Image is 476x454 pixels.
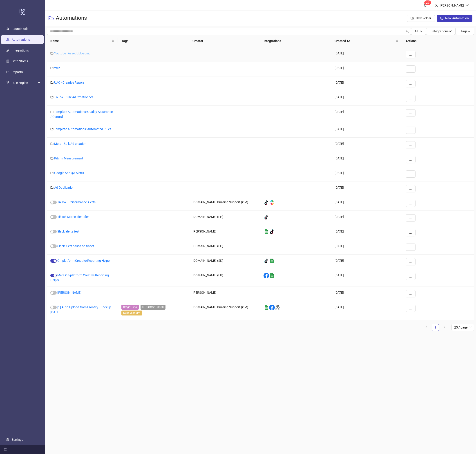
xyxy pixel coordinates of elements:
[57,291,81,294] a: [PERSON_NAME]
[54,66,60,70] a: WIP
[428,1,429,4] span: 9
[420,30,422,33] span: down
[467,30,471,33] span: down
[331,167,402,181] div: [DATE]
[50,273,109,282] a: Meta On-platform Creative Reporting Helper
[406,65,416,73] button: ...
[57,230,79,233] a: Slack alerts test
[424,4,427,7] span: bell
[409,53,412,56] span: ...
[437,15,472,22] button: New Automation
[331,211,402,225] div: [DATE]
[50,81,54,84] span: folder
[50,142,54,145] span: folder
[12,38,30,41] a: Automations
[331,106,402,123] div: [DATE]
[409,245,412,249] span: ...
[441,324,448,331] li: Next Page
[50,171,54,174] span: folder
[406,290,416,297] button: ...
[331,76,402,91] div: [DATE]
[331,225,402,240] div: [DATE]
[50,38,111,43] span: Name
[409,201,412,205] span: ...
[451,324,474,331] div: Page Size
[406,109,416,116] button: ...
[406,273,416,280] button: ...
[260,35,331,47] th: Integrations
[12,70,23,74] a: Reports
[406,80,416,87] button: ...
[331,255,402,269] div: [DATE]
[50,110,54,113] span: folder
[407,15,435,22] button: New Folder
[331,240,402,255] div: [DATE]
[12,438,23,441] a: Settings
[4,448,7,451] span: menu-fold
[406,141,416,148] button: ...
[406,258,416,265] button: ...
[406,305,416,312] button: ...
[431,29,452,33] span: Integrations
[189,269,260,286] div: [DOMAIN_NAME] (LP)
[409,216,412,220] span: ...
[50,110,113,119] a: Template Automations: Quality Assurance / Control
[331,269,402,286] div: [DATE]
[409,82,412,85] span: ...
[406,185,416,192] button: ...
[54,51,91,55] a: Youtube | Asset Uploading
[331,181,402,196] div: [DATE]
[12,59,28,63] a: Data Stores
[411,17,414,20] span: folder-add
[57,200,96,204] a: TikTok - Performance Alerts
[406,30,409,33] span: search
[50,66,54,69] span: folder
[440,17,443,20] span: plus-circle
[454,324,472,331] span: 25 / page
[425,326,428,329] span: left
[441,324,448,331] button: right
[331,47,402,62] div: [DATE]
[409,187,412,190] span: ...
[406,200,416,207] button: ...
[50,127,54,131] span: folder
[424,0,431,5] sup: 29
[455,28,474,35] button: Tagsdown
[406,95,416,102] button: ...
[331,35,402,47] th: Created At
[409,67,412,71] span: ...
[50,52,54,55] span: folder
[189,211,260,225] div: [DOMAIN_NAME] (LP)
[54,127,111,131] a: Template Automations: Automated Rules
[445,16,469,20] span: New Automation
[416,16,431,20] span: New Folder
[409,260,412,264] span: ...
[54,95,93,99] a: TikTok - Bulk Ad Creation V3
[423,324,430,331] button: left
[335,38,395,43] span: Created At
[331,301,402,320] div: [DATE]
[432,324,439,331] a: 1
[189,255,260,269] div: [DOMAIN_NAME] (SK)
[426,1,428,4] span: 2
[56,15,87,22] h3: Automations
[118,35,189,47] th: Tags
[50,157,54,160] span: folder
[141,305,165,310] span: UTC-Offset: -0800
[121,305,139,310] span: Stage: Beta
[12,27,28,31] a: Launch Ads
[406,170,416,178] button: ...
[49,16,54,21] span: folder-open
[331,196,402,211] div: [DATE]
[409,158,412,161] span: ...
[409,306,412,310] span: ...
[466,4,469,7] span: down
[409,231,412,234] span: ...
[409,292,412,295] span: ...
[54,171,84,175] a: Google Ads QA Alerts
[54,81,84,84] a: UAC - Creative Report
[57,215,89,219] a: TikTok Metric Identifier
[435,4,438,7] span: user
[409,128,412,132] span: ...
[189,240,260,255] div: [DOMAIN_NAME] (LC)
